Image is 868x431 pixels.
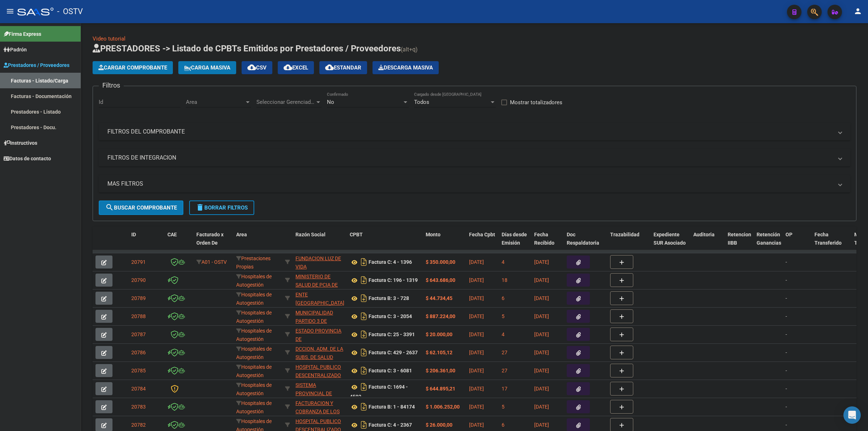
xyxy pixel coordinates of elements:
datatable-header-cell: Días desde Emisión [499,227,531,259]
span: - [786,404,787,410]
div: 30718899326 [295,291,344,306]
span: CPBT [350,232,363,237]
mat-panel-title: FILTROS DEL COMPROBANTE [107,128,833,136]
span: Trazabilidad [610,232,639,237]
span: Area [236,232,247,237]
span: 20782 [131,422,146,428]
span: - [786,295,787,301]
strong: Factura B: 3 - 728 [369,296,409,301]
strong: $ 643.686,00 [426,277,455,283]
span: Fecha Cpbt [469,232,495,237]
datatable-header-cell: Retención Ganancias [754,227,783,259]
span: Días desde Emisión [502,232,527,246]
datatable-header-cell: Doc Respaldatoria [564,227,607,259]
span: 18 [502,277,507,283]
mat-icon: search [105,203,114,212]
strong: $ 44.734,45 [426,295,452,301]
div: 30691822849 [295,381,344,396]
datatable-header-cell: Fecha Cpbt [466,227,499,259]
span: FUNDACION LUZ DE VIDA [295,255,341,270]
span: [DATE] [469,422,484,428]
div: 30673377544 [295,327,344,342]
span: Hospitales de Autogestión [236,328,272,342]
span: [DATE] [469,350,484,355]
mat-icon: delete [196,203,204,212]
strong: Factura C: 3 - 2054 [369,314,412,320]
span: HOSPITAL PUBLICO DESCENTRALIZADO [PERSON_NAME] [295,364,341,386]
button: Cargar Comprobante [93,61,173,74]
datatable-header-cell: Trazabilidad [607,227,651,259]
span: 20783 [131,404,146,410]
mat-icon: cloud_download [284,63,292,72]
datatable-header-cell: Fecha Transferido [812,227,851,259]
span: Seleccionar Gerenciador [256,99,315,105]
span: [DATE] [534,313,549,319]
span: Hospitales de Autogestión [236,292,272,306]
datatable-header-cell: CAE [165,227,193,259]
span: [DATE] [469,259,484,265]
strong: Factura C: 3 - 6081 [369,368,412,374]
button: CSV [242,61,272,74]
span: Padrón [4,46,27,54]
span: 4 [502,331,505,337]
span: FACTURACION Y COBRANZA DE LOS EFECTORES PUBLICOS S.E. [295,400,340,431]
span: Fecha Recibido [534,232,554,246]
span: [DATE] [534,350,549,355]
span: Instructivos [4,139,37,147]
span: [DATE] [534,259,549,265]
span: Hospitales de Autogestión [236,364,272,378]
datatable-header-cell: CPBT [347,227,423,259]
span: 20785 [131,368,146,373]
span: EXCEL [284,64,308,71]
span: OP [786,232,792,237]
button: Borrar Filtros [189,200,254,215]
span: Hospitales de Autogestión [236,310,272,324]
strong: $ 887.224,00 [426,313,455,319]
button: Estandar [319,61,367,74]
span: Cargar Comprobante [98,64,167,71]
strong: $ 20.000,00 [426,331,452,337]
span: 20787 [131,331,146,337]
div: 30715497456 [295,399,344,414]
span: [DATE] [469,404,484,410]
span: Prestadores / Proveedores [4,61,69,69]
i: Descargar documento [359,365,369,376]
mat-panel-title: FILTROS DE INTEGRACION [107,154,833,162]
strong: $ 1.006.252,00 [426,404,460,410]
strong: $ 206.361,00 [426,368,455,373]
mat-panel-title: MAS FILTROS [107,180,833,188]
span: 20784 [131,386,146,392]
span: Facturado x Orden De [196,232,224,246]
div: 30999001242 [295,309,344,324]
span: 20786 [131,350,146,355]
span: No [327,99,334,105]
strong: $ 62.105,12 [426,350,452,355]
datatable-header-cell: Auditoria [690,227,725,259]
span: [DATE] [469,331,484,337]
span: (alt+q) [401,46,418,53]
i: Descargar documento [359,347,369,358]
mat-icon: menu [6,7,14,16]
span: Area [186,99,244,105]
div: 30707519378 [295,345,344,360]
h3: Filtros [99,80,124,90]
span: Descarga Masiva [378,64,433,71]
span: Retención Ganancias [757,232,781,246]
span: Razón Social [295,232,325,237]
span: 20791 [131,259,146,265]
span: 4 [502,259,505,265]
span: [DATE] [534,368,549,373]
strong: $ 644.895,21 [426,386,455,392]
span: Prestaciones Propias [236,255,271,270]
button: EXCEL [278,61,314,74]
span: ENTE [GEOGRAPHIC_DATA][PERSON_NAME] [295,292,344,314]
app-download-masive: Descarga masiva de comprobantes (adjuntos) [373,61,439,74]
datatable-header-cell: OP [783,227,812,259]
span: SISTEMA PROVINCIAL DE SALUD [295,382,332,405]
span: - OSTV [57,4,83,20]
span: Carga Masiva [184,64,230,71]
span: Hospitales de Autogestión [236,274,272,288]
mat-icon: cloud_download [325,63,334,72]
a: Video tutorial [93,35,125,42]
datatable-header-cell: Area [233,227,282,259]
